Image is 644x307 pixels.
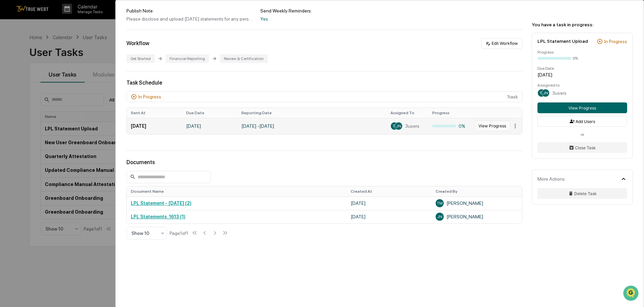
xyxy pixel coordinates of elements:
[537,116,627,127] button: Add Users
[260,8,389,13] div: Send Weekly Reminders:
[537,132,627,137] div: or
[532,22,633,27] div: You have a task in progress:
[67,114,82,119] span: Pylon
[13,85,43,92] span: Preclearance
[573,56,578,61] div: 0%
[386,108,428,118] th: Assigned To
[432,123,466,129] div: 0%
[237,118,386,134] td: [DATE] - [DATE]
[46,82,86,94] a: 🗄️Attestations
[428,108,470,118] th: Progress
[537,66,627,71] div: Due Date:
[537,142,627,153] button: Close Task
[126,159,522,165] div: Documents
[474,121,510,131] button: View Progress
[537,176,565,182] div: More Actions
[182,118,237,134] td: [DATE]
[237,108,386,118] th: Reporting Date
[537,102,627,113] button: View Progress
[126,54,155,63] div: Get Started
[138,94,161,99] div: In Progress
[126,40,149,47] div: Workflow
[170,231,188,236] div: Page 1 of 1
[131,201,192,206] a: LPL Statement - [DATE] (2)
[539,91,544,95] span: TF
[220,54,268,63] div: Review & Certification
[347,196,432,210] td: [DATE]
[126,91,522,102] div: 1 task
[48,114,82,119] a: Powered byPylon
[347,210,432,223] td: [DATE]
[436,199,518,207] div: [PERSON_NAME]
[127,186,347,196] th: Document Name
[182,108,237,118] th: Due Date
[622,285,641,303] iframe: Open customer support
[405,123,419,129] span: 3 users
[537,50,627,55] div: Progress
[604,39,627,44] div: In Progress
[23,52,111,58] div: Start new chat
[126,80,522,86] div: Task Schedule
[7,86,12,91] div: 🖐️
[49,86,54,91] div: 🗄️
[437,201,443,206] span: TM
[537,38,588,44] div: LPL Statement Upload
[537,188,627,199] button: Delete Task
[4,82,46,94] a: 🖐️Preclearance
[543,91,548,95] span: JN
[552,90,566,96] span: 3 users
[537,72,627,78] div: [DATE]
[126,16,255,22] div: Please disclose and upload [DATE] statements for any personal LPL accounts. This is a manual uplo...
[436,213,518,221] div: [PERSON_NAME]
[432,186,522,196] th: Created By
[126,8,255,13] div: Publish Note:
[392,124,397,128] span: TF
[537,83,627,88] div: Assigned to:
[18,31,111,38] input: Clear
[396,124,401,128] span: JN
[7,98,12,104] div: 🔎
[7,52,19,64] img: 1746055101610-c473b297-6a78-478c-a979-82029cc54cd1
[7,14,123,25] p: How can we help?
[127,118,182,134] td: [DATE]
[127,108,182,118] th: Sent At
[437,214,442,219] span: JN
[4,95,45,107] a: 🔎Data Lookup
[481,38,522,49] button: Edit Workflow
[166,54,209,63] div: Financial Reporting
[131,214,185,219] a: LPL Statements_1613 (1)
[115,54,123,62] button: Start new chat
[260,16,389,22] div: Yes
[56,85,84,92] span: Attestations
[23,58,85,64] div: We're available if you need us!
[347,186,432,196] th: Created At
[13,98,42,104] span: Data Lookup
